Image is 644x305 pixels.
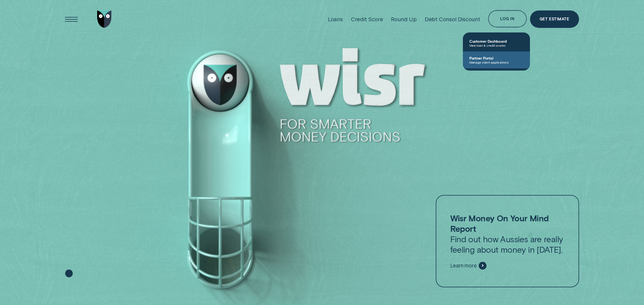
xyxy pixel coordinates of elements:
[351,16,383,23] div: Credit Score
[450,213,565,255] p: Find out how Aussies are really feeling about money in [DATE].
[450,213,549,233] strong: Wisr Money On Your Mind Report
[425,16,480,23] div: Debt Consol Discount
[469,56,524,60] span: Partner Portal
[391,16,416,23] div: Round Up
[436,195,579,287] a: Wisr Money On Your Mind ReportFind out how Aussies are really feeling about money in [DATE].Learn...
[463,35,530,52] a: Customer DashboardView loan & credit scores
[97,10,112,28] img: Wisr
[328,16,343,23] div: Loans
[469,43,524,47] span: View loan & credit scores
[469,39,524,43] span: Customer Dashboard
[469,60,524,64] span: Manage client applications
[530,10,579,28] a: Get Estimate
[63,10,80,28] button: Open Menu
[488,10,527,28] button: Log in
[450,262,477,269] span: Learn more
[463,52,530,68] a: Partner PortalManage client applications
